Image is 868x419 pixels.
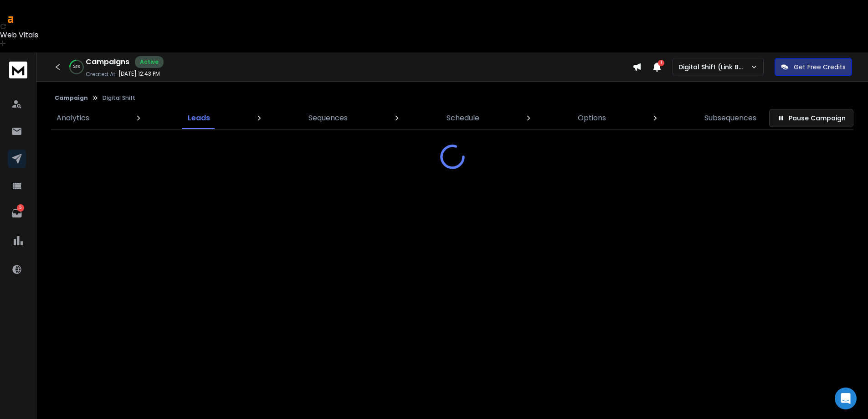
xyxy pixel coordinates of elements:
[704,113,756,124] p: Subsequences
[9,62,27,78] img: logo
[775,58,852,76] button: Get Free Credits
[572,107,611,129] a: Options
[769,109,853,127] button: Pause Campaign
[8,204,26,222] a: 5
[835,388,857,409] div: Open Intercom Messenger
[56,113,89,124] p: Analytics
[447,113,479,124] p: Schedule
[55,94,88,102] button: Campaign
[441,107,485,129] a: Schedule
[658,60,664,66] span: 1
[678,62,750,72] p: Digital Shift (Link Building)
[182,107,216,129] a: Leads
[86,71,117,78] p: Created At:
[17,204,24,212] p: 5
[303,107,353,129] a: Sequences
[135,56,164,68] div: Active
[86,57,129,67] h1: Campaigns
[118,70,160,78] p: [DATE] 12:43 PM
[578,113,606,124] p: Options
[308,113,348,124] p: Sequences
[103,94,135,102] p: Digital Shift
[794,62,846,72] p: Get Free Credits
[188,113,210,124] p: Leads
[73,64,80,70] p: 24 %
[699,107,762,129] a: Subsequences
[51,107,95,129] a: Analytics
